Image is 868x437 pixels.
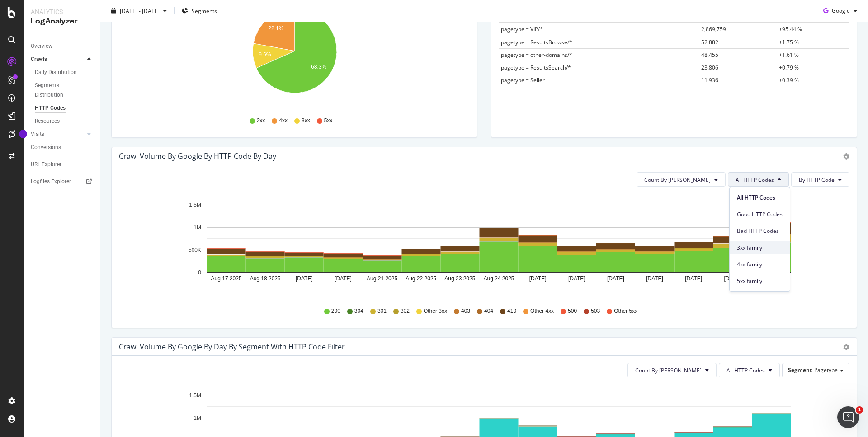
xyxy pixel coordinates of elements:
[31,177,94,186] a: Logfiles Explorer
[501,64,571,71] span: pagetype = ResultsSearch/*
[701,51,718,59] span: 48,455
[324,117,333,125] span: 5xx
[614,307,637,315] span: Other 5xx
[507,307,516,315] span: 410
[719,363,780,377] button: All HTTP Codes
[646,275,663,282] text: [DATE]
[377,307,387,315] span: 301
[843,344,849,350] div: gear
[35,68,94,77] a: Daily Distribution
[635,367,702,374] span: Count By Day
[406,275,436,282] text: Aug 22 2025
[424,307,447,315] span: Other 3xx
[401,307,410,315] span: 302
[644,176,711,184] span: Count By Day
[193,415,201,421] text: 1M
[31,16,93,27] div: LogAnalyzer
[120,7,160,14] span: [DATE] - [DATE]
[35,116,60,126] div: Resources
[31,177,71,186] div: Logfiles Explorer
[119,152,276,161] div: Crawl Volume by google by HTTP Code by Day
[728,172,789,187] button: All HTTP Codes
[637,172,726,187] button: Count By [PERSON_NAME]
[736,176,774,184] span: All HTTP Codes
[501,51,572,59] span: pagetype = other-domains/*
[788,366,812,374] span: Segment
[444,275,475,282] text: Aug 23 2025
[779,51,799,59] span: +1.61 %
[501,25,543,33] span: pagetype = VIP/*
[35,81,85,100] div: Segments Distribution
[335,275,352,282] text: [DATE]
[568,275,585,282] text: [DATE]
[35,103,94,113] a: HTTP Codes
[701,64,718,71] span: 23,806
[198,270,201,276] text: 0
[791,172,849,187] button: By HTTP Code
[701,76,718,84] span: 11,936
[211,275,242,282] text: Aug 17 2025
[737,260,783,269] span: 4xx family
[189,202,201,208] text: 1.5M
[529,275,547,282] text: [DATE]
[31,130,85,139] a: Visits
[779,25,802,33] span: +95.44 %
[461,307,470,315] span: 403
[189,247,201,253] text: 500K
[268,26,283,32] text: 22.1%
[354,307,363,315] span: 304
[31,143,61,152] div: Conversions
[779,64,799,71] span: +0.79 %
[627,363,717,377] button: Count By [PERSON_NAME]
[814,366,838,374] span: Pagetype
[799,176,835,184] span: By HTTP Code
[119,342,345,351] div: Crawl Volume by google by Day by Segment with HTTP Code Filter
[367,275,397,282] text: Aug 21 2025
[302,117,310,125] span: 3xx
[250,275,281,282] text: Aug 18 2025
[35,116,94,126] a: Resources
[607,275,624,282] text: [DATE]
[193,224,201,231] text: 1M
[737,210,783,218] span: Good HTTP Codes
[685,275,702,282] text: [DATE]
[35,81,94,100] a: Segments Distribution
[31,42,52,51] div: Overview
[701,38,718,46] span: 52,882
[737,194,783,202] span: All HTTP Codes
[856,406,863,414] span: 1
[35,103,66,113] div: HTTP Codes
[568,307,577,315] span: 500
[119,4,470,108] svg: A chart.
[484,307,493,315] span: 404
[31,143,94,152] a: Conversions
[108,4,170,18] button: [DATE] - [DATE]
[331,307,340,315] span: 200
[31,130,44,139] div: Visits
[737,277,783,285] span: 5xx family
[19,130,27,138] div: Tooltip anchor
[31,7,93,16] div: Analytics
[832,7,850,14] span: Google
[737,244,783,252] span: 3xx family
[591,307,600,315] span: 503
[779,76,799,84] span: +0.39 %
[820,4,861,18] button: Google
[779,38,799,46] span: +1.75 %
[119,194,849,299] div: A chart.
[483,275,514,282] text: Aug 24 2025
[843,153,849,160] div: gear
[726,367,765,374] span: All HTTP Codes
[296,275,313,282] text: [DATE]
[31,160,61,169] div: URL Explorer
[192,7,217,14] span: Segments
[837,406,859,428] iframe: Intercom live chat
[35,68,77,77] div: Daily Distribution
[178,4,221,18] button: Segments
[31,160,94,169] a: URL Explorer
[501,76,545,84] span: pagetype = Seller
[31,55,47,64] div: Crawls
[259,51,271,58] text: 9.6%
[257,117,265,125] span: 2xx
